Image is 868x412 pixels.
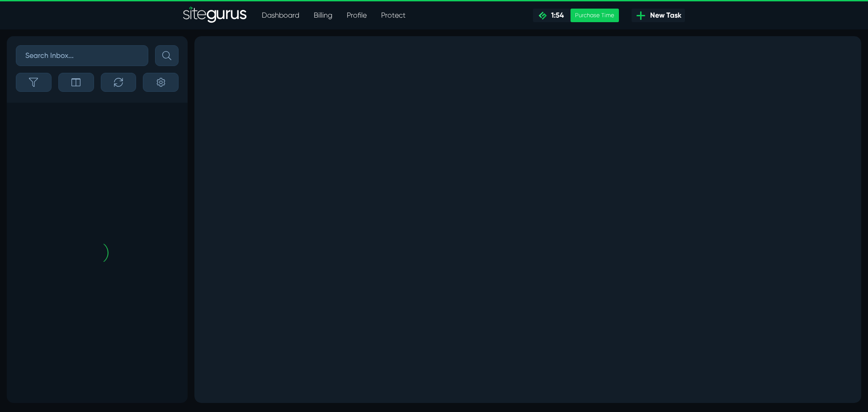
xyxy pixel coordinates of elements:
a: Dashboard [255,6,307,24]
span: 1:54 [547,11,564,19]
input: Search Inbox... [16,45,148,66]
span: New Task [646,10,681,21]
a: 1:54 Purchase Time [533,9,619,22]
a: SiteGurus [183,6,247,24]
a: New Task [632,9,685,22]
div: Purchase Time [571,9,619,22]
a: Profile [340,6,374,24]
a: Billing [307,6,340,24]
a: Protect [374,6,413,24]
img: Sitegurus Logo [183,6,247,24]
